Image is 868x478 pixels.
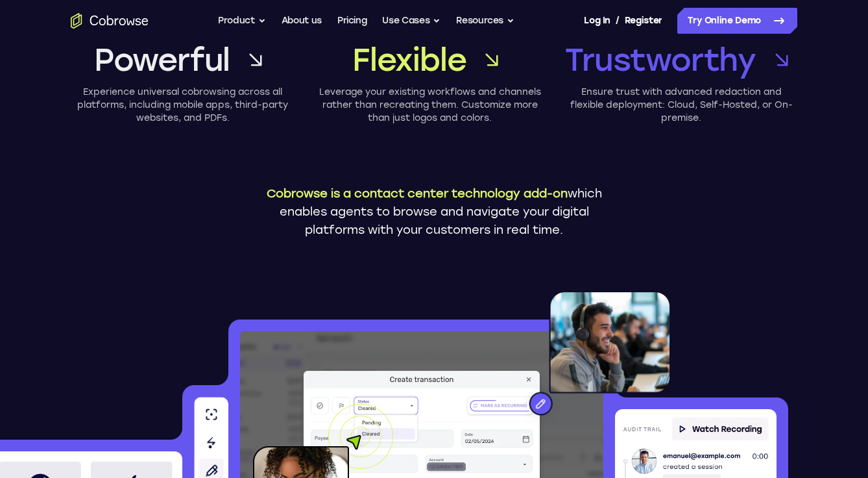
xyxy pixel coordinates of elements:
[677,8,797,34] a: Try Online Demo
[218,8,266,34] button: Product
[456,8,514,34] button: Resources
[616,13,620,29] span: /
[352,39,466,81] span: Flexible
[565,86,797,125] p: Ensure trust with advanced redaction and flexible deployment: Cloud, Self-Hosted, or On-premise.
[267,186,568,201] span: Cobrowse is a contact center technology add-on
[71,39,295,81] a: Powerful
[71,86,295,125] p: Experience universal cobrowsing across all platforms, including mobile apps, third-party websites...
[282,8,322,34] a: About us
[337,8,367,34] a: Pricing
[94,39,230,81] span: Powerful
[470,291,671,429] img: An agent with a headset
[565,39,797,81] a: Trustworthy
[625,8,662,34] a: Register
[382,8,440,34] button: Use Cases
[565,39,756,81] span: Trustworthy
[318,86,542,125] p: Leverage your existing workflows and channels rather than recreating them. Customize more than ju...
[318,39,542,81] a: Flexible
[584,8,610,34] a: Log In
[256,184,612,239] p: which enables agents to browse and navigate your digital platforms with your customers in real time.
[71,13,149,29] a: Go to the home page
